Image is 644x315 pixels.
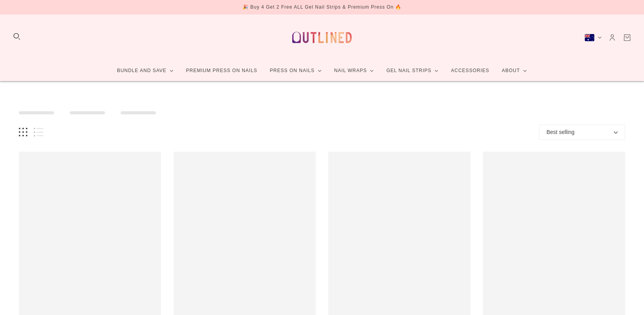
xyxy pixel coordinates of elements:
a: Press On Nails [264,60,328,81]
a: Premium Press On Nails [180,60,264,81]
a: Bundle and Save [111,60,180,81]
a: Accessories [445,60,496,81]
button: List view [34,128,43,137]
button: Australia [584,34,602,42]
a: Gel Nail Strips [380,60,445,81]
a: Outlined [288,21,356,54]
a: Cart [623,33,631,42]
div: 🎉 Buy 4 Get 2 Free ALL Gel Nail Strips & Premium Press On 🔥 [242,3,402,11]
a: About [496,60,533,81]
a: Nail Wraps [328,60,380,81]
button: Best selling [539,125,625,140]
a: Account [608,33,617,42]
button: Grid view [19,128,27,137]
button: Search [13,32,21,41]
